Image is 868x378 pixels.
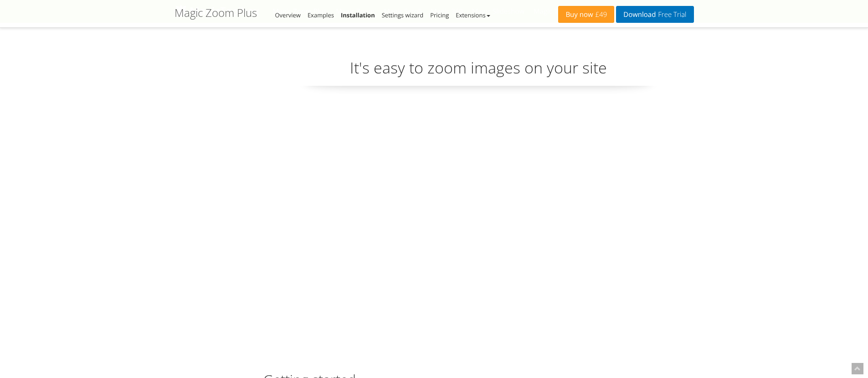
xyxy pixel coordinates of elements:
a: Examples [308,11,334,19]
a: DownloadFree Trial [616,6,693,23]
a: Buy now£49 [558,6,614,23]
p: It's easy to zoom images on your site [263,57,694,86]
a: Settings wizard [382,11,424,19]
a: Installation [341,11,375,19]
span: Free Trial [656,11,686,18]
a: Extensions [456,11,490,19]
span: £49 [593,11,607,18]
a: Overview [275,11,301,19]
h1: Magic Zoom Plus [175,7,257,19]
a: Pricing [430,11,449,19]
